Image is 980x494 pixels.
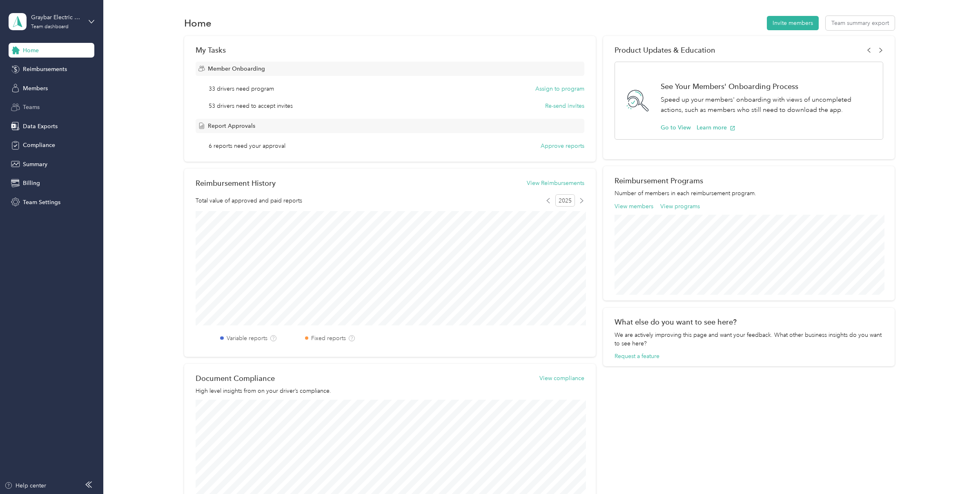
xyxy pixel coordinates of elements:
button: Go to View [661,123,691,132]
div: My Tasks [196,46,584,54]
span: Summary [23,160,47,169]
span: Billing [23,179,40,187]
button: Help center [4,481,46,490]
button: Learn more [697,123,735,132]
span: Product Updates & Education [615,46,715,54]
span: Report Approvals [208,122,255,130]
span: Reimbursements [23,65,67,73]
button: View compliance [539,374,584,383]
p: Number of members in each reimbursement program. [615,189,884,198]
span: Data Exports [23,122,58,131]
button: Invite members [767,16,819,30]
span: Home [23,46,39,55]
h2: Document Compliance [196,374,275,383]
label: Fixed reports [311,334,346,343]
span: 33 drivers need program [209,85,274,93]
span: Teams [23,103,40,111]
button: View programs [660,202,700,211]
button: Assign to program [535,85,584,93]
span: Members [23,84,48,93]
span: Member Onboarding [208,65,265,73]
button: View Reimbursements [527,179,584,187]
span: Compliance [23,141,55,149]
h1: See Your Members' Onboarding Process [661,82,875,91]
div: We are actively improving this page and want your feedback. What other business insights do you w... [615,331,884,348]
button: Approve reports [541,142,584,150]
button: Team summary export [826,16,895,30]
span: 2025 [555,194,575,207]
button: View members [615,202,653,211]
span: 53 drivers need to accept invites [209,102,293,110]
h2: Reimbursement Programs [615,176,884,185]
div: Graybar Electric Company, Inc [31,13,82,22]
div: What else do you want to see here? [615,318,884,326]
h2: Reimbursement History [196,179,276,187]
h1: Home [184,19,212,27]
div: Team dashboard [31,24,69,29]
iframe: Everlance-gr Chat Button Frame [934,448,980,494]
p: Speed up your members' onboarding with views of uncompleted actions, such as members who still ne... [661,95,875,115]
p: High level insights from on your driver’s compliance. [196,387,584,395]
button: Re-send invites [545,102,584,110]
button: Request a feature [615,352,659,360]
span: Team Settings [23,198,60,207]
span: Total value of approved and paid reports [196,196,302,205]
label: Variable reports [227,334,267,343]
span: 6 reports need your approval [209,142,285,150]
